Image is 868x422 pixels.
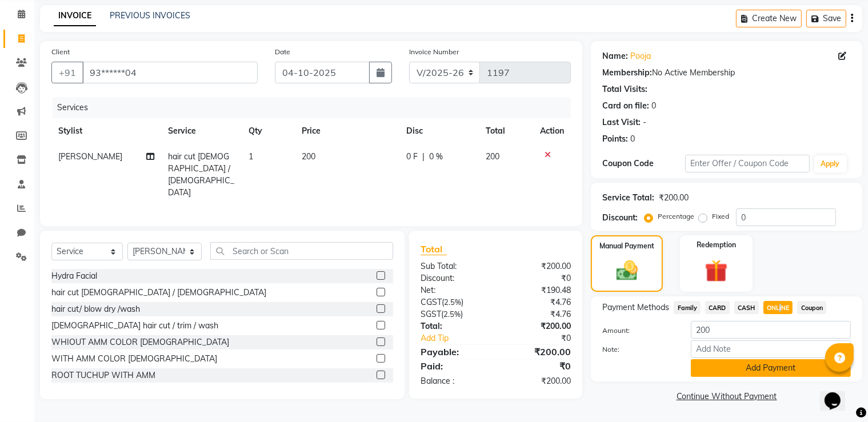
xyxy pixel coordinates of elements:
div: WHIOUT AMM COLOR [DEMOGRAPHIC_DATA] [51,336,229,348]
div: ₹200.00 [496,375,580,387]
div: ₹0 [510,332,579,344]
div: Name: [602,50,628,62]
span: [PERSON_NAME] [58,151,122,162]
div: Services [53,97,579,118]
button: Save [806,10,846,27]
div: ₹4.76 [496,296,580,308]
div: hair cut [DEMOGRAPHIC_DATA] / [DEMOGRAPHIC_DATA] [51,287,266,299]
input: Add Note [691,340,851,358]
span: Family [674,301,701,314]
a: PREVIOUS INVOICES [110,10,190,21]
div: ROOT TUCHUP WITH AMM [51,369,155,381]
a: Add Tip [412,332,510,344]
th: Action [533,118,571,144]
img: _cash.svg [610,258,645,283]
div: Total: [412,320,496,332]
input: Amount [691,321,851,339]
div: ₹200.00 [496,345,580,359]
span: 0 % [429,151,443,163]
span: Total [421,243,447,255]
span: CGST [421,297,442,307]
label: Fixed [712,211,729,222]
div: WITH AMM COLOR [DEMOGRAPHIC_DATA] [51,353,217,365]
th: Total [479,118,533,144]
input: Enter Offer / Coupon Code [685,155,809,172]
div: No Active Membership [602,67,851,79]
th: Disc [399,118,479,144]
div: ( ) [412,296,496,308]
span: | [422,151,425,163]
div: Discount: [412,272,496,284]
div: - [643,116,646,128]
div: Paid: [412,359,496,373]
button: Create New [736,10,802,27]
span: Coupon [797,301,826,314]
a: Continue Without Payment [593,391,860,403]
div: Service Total: [602,192,654,204]
label: Note: [594,344,682,355]
div: ₹200.00 [496,260,580,272]
input: Search by Name/Mobile/Email/Code [82,62,258,83]
div: Points: [602,133,628,145]
label: Invoice Number [409,47,459,57]
input: Search or Scan [210,242,393,260]
div: Card on file: [602,100,649,112]
label: Percentage [658,211,694,222]
div: ₹200.00 [496,320,580,332]
div: Last Visit: [602,116,641,128]
span: 200 [302,151,315,162]
label: Manual Payment [599,241,654,251]
div: ₹0 [496,272,580,284]
div: Total Visits: [602,83,647,95]
button: Add Payment [691,359,851,377]
div: Payable: [412,345,496,359]
div: [DEMOGRAPHIC_DATA] hair cut / trim / wash [51,320,218,332]
span: CASH [734,301,759,314]
div: Sub Total: [412,260,496,272]
span: SGST [421,309,441,319]
div: 0 [651,100,656,112]
span: CARD [705,301,730,314]
th: Price [295,118,399,144]
div: Membership: [602,67,652,79]
span: hair cut [DEMOGRAPHIC_DATA] / [DEMOGRAPHIC_DATA] [168,151,234,198]
th: Stylist [51,118,161,144]
span: 200 [486,151,499,162]
button: +91 [51,62,83,83]
span: 2.5% [444,298,461,307]
div: ( ) [412,308,496,320]
a: Pooja [630,50,651,62]
span: 0 F [406,151,418,163]
span: 1 [249,151,253,162]
div: Balance : [412,375,496,387]
a: INVOICE [54,6,96,26]
span: 2.5% [443,310,461,319]
label: Date [275,47,290,57]
span: ONLINE [763,301,793,314]
button: Apply [814,155,847,172]
div: 0 [630,133,635,145]
div: ₹0 [496,359,580,373]
div: hair cut/ blow dry /wash [51,303,140,315]
label: Redemption [697,240,736,250]
div: ₹4.76 [496,308,580,320]
div: Net: [412,284,496,296]
div: Coupon Code [602,158,685,170]
label: Amount: [594,325,682,336]
img: _gift.svg [698,257,735,285]
th: Service [161,118,242,144]
div: Discount: [602,212,638,224]
span: Payment Methods [602,302,669,314]
iframe: chat widget [820,376,857,411]
label: Client [51,47,70,57]
th: Qty [242,118,295,144]
div: Hydra Facial [51,270,97,282]
div: ₹200.00 [659,192,689,204]
div: ₹190.48 [496,284,580,296]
